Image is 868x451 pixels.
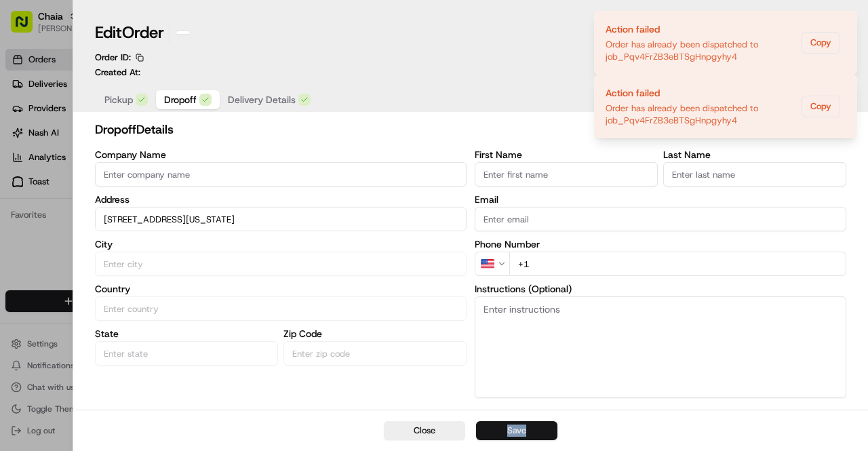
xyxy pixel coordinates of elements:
[95,195,467,204] label: Address
[95,409,138,423] label: Advanced
[61,143,186,154] div: We're available if you need us!
[96,336,164,347] a: Powered byPylon
[606,102,796,127] div: Order has already been dispatched to job_Pqv4FrZB3eBTSgHnpgyhy4
[476,421,557,440] button: Save
[27,211,38,222] img: 1736555255976-a54dd68f-1ca7-489b-9aae-adbdc363a1c4
[95,239,467,249] label: City
[231,134,247,150] button: Start new chat
[283,341,467,366] input: Enter zip code
[115,305,125,315] div: 💻
[95,66,140,79] p: Created At:
[95,150,467,159] label: Company Name
[61,130,222,143] div: Start new chat
[663,162,846,187] input: Enter last name
[475,150,658,159] label: First Name
[109,298,223,322] a: 💻API Documentation
[606,86,796,100] div: Action failed
[95,341,278,366] input: Enter state
[135,336,164,347] span: Pylon
[95,162,467,187] input: Enter company name
[14,197,35,219] img: Grace Nketiah
[14,54,247,76] p: Welcome 👋
[95,52,131,64] p: Order ID:
[27,248,38,258] img: 1736555255976-a54dd68f-1ca7-489b-9aae-adbdc363a1c4
[122,22,164,43] span: Order
[384,421,465,440] button: Close
[113,247,117,258] span: •
[113,210,117,221] span: •
[120,210,148,221] span: [DATE]
[14,234,35,256] img: Grace Nketiah
[210,174,247,190] button: See all
[164,93,197,106] span: Dropoff
[283,329,467,338] label: Zip Code
[475,239,846,249] label: Phone Number
[42,247,110,258] span: [PERSON_NAME]
[28,130,53,154] img: 4920774857489_3d7f54699973ba98c624_72.jpg
[228,93,296,106] span: Delivery Details
[42,210,110,221] span: [PERSON_NAME]
[14,176,91,187] div: Past conversations
[14,305,24,315] div: 📗
[14,14,41,41] img: Nash
[128,303,218,317] span: API Documentation
[95,207,467,231] input: Enter address
[27,303,104,317] span: Knowledge Base
[95,296,467,321] input: Enter country
[509,252,846,276] input: Enter phone number
[95,409,846,423] button: Advanced
[475,162,658,187] input: Enter first name
[120,247,148,258] span: [DATE]
[95,22,164,43] h1: Edit
[95,120,754,139] h2: dropoff Details
[95,252,467,276] input: Enter city
[663,150,846,159] label: Last Name
[8,298,109,322] a: 📗Knowledge Base
[104,93,133,106] span: Pickup
[95,329,278,338] label: State
[475,284,846,294] label: Instructions (Optional)
[475,195,846,204] label: Email
[95,284,467,294] label: Country
[14,130,38,154] img: 1736555255976-a54dd68f-1ca7-489b-9aae-adbdc363a1c4
[802,96,840,117] button: Copy
[35,87,224,102] input: Clear
[475,207,846,231] input: Enter email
